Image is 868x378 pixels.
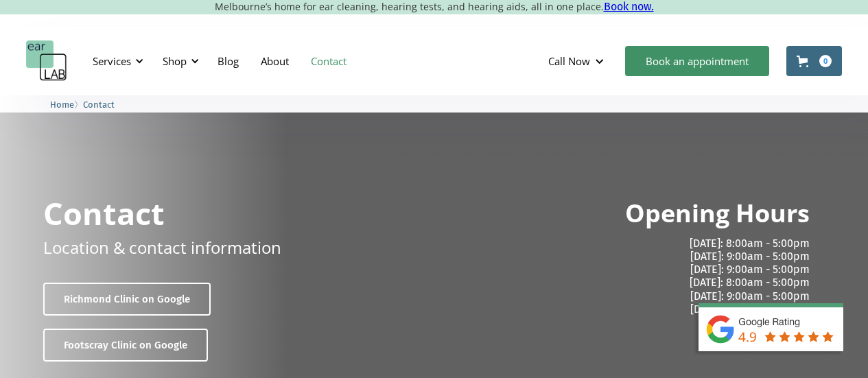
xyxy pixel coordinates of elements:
p: Location & contact information [43,235,281,259]
div: Shop [163,54,187,68]
a: Book an appointment [625,46,769,76]
a: Blog [207,41,250,81]
li: 〉 [50,97,83,112]
h2: Opening Hours [625,198,810,230]
p: [DATE]: 8:00am - 5:00pm [DATE]: 9:00am - 5:00pm [DATE]: 9:00am - 5:00pm [DATE]: 8:00am - 5:00pm [... [445,237,810,329]
div: Call Now [537,40,618,82]
div: 0 [819,55,832,67]
h1: Contact [43,198,165,228]
div: Shop [154,40,203,82]
div: Call Now [548,54,590,68]
div: Services [84,40,148,82]
a: Contact [300,41,357,81]
a: Contact [83,97,115,110]
a: Richmond Clinic on Google [43,283,211,316]
span: Contact [83,99,115,110]
span: Home [50,99,74,110]
a: Footscray Clinic on Google [43,329,208,362]
a: Open cart [786,46,842,76]
div: Services [93,54,131,68]
a: home [26,40,67,82]
a: Home [50,97,74,110]
a: About [250,41,300,81]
